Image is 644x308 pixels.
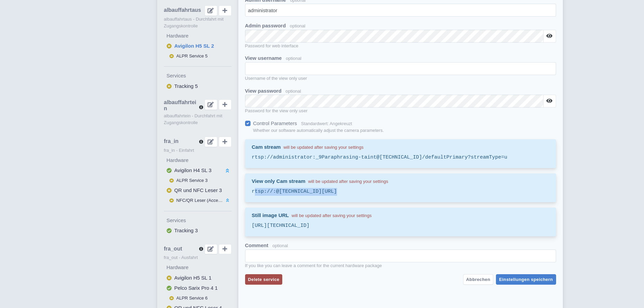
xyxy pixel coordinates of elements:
span: Avigilon H5 SL 2 [174,43,214,49]
small: albauffahrtein - Durchfahrt mit Zugangskontrolle [164,113,232,126]
samp: [URL][TECHNICAL_ID] [252,222,549,230]
button: Avigilon H5 SL 2 [164,41,232,51]
small: If you like you can leave a comment for the current hardware package [245,262,556,269]
button: Einstellungen speichern [496,274,556,285]
span: fra_in [164,138,179,144]
small: fra_in - Einfahrt [164,147,232,154]
label: Comment [245,242,268,250]
span: ALPR Service 5 [176,53,208,58]
button: Tracking 5 [164,81,232,92]
samp: rtsp://administrator:_9Paraphrasing-taint@[TECHNICAL_ID]/defaultPrimary?streamType=u [252,154,549,162]
span: ALPR Service 6 [176,295,208,301]
button: ALPR Service 5 [164,51,232,61]
button: QR und NFC Leser 3 [164,185,232,196]
small: Password for the view only user [245,108,556,114]
button: Avigilon H5 SL 1 [164,273,232,283]
label: Hardware [167,264,232,271]
span: Control Parameters [253,120,297,126]
label: Hardware [167,157,232,164]
small: Standardwert: Angekreuzt [301,121,352,126]
small: Whether our software automatically adjust the camera parameters. [253,127,384,134]
button: ALPR Service 3 [164,176,232,185]
span: Tracking 3 [174,228,198,233]
button: Avigilon H4 SL 3 [164,165,232,176]
span: NFC/QR Leser (Access IS ATR210) Status 3 [176,198,264,203]
button: ALPR Service 6 [164,293,232,303]
span: optional [286,56,301,61]
span: Avigilon H4 SL 3 [174,167,212,173]
label: Services [167,217,232,224]
label: Admin password [245,22,286,30]
label: View password [245,87,282,95]
span: Delete service [248,277,280,282]
samp: rtsp://:@[TECHNICAL_ID][URL] [252,188,549,196]
label: Still image URL [252,212,372,219]
small: Username of the view only user [245,75,556,82]
small: fra_out - Ausfahrt [164,254,232,261]
button: Abbrechen [463,274,493,285]
small: will be updated after saving your settings [308,179,388,184]
label: Cam stream [252,143,364,151]
span: Einstellungen speichern [499,277,553,282]
button: Pelco Sarix Pro 4 1 [164,283,232,293]
span: optional [272,243,288,248]
span: Pelco Sarix Pro 4 1 [174,285,218,291]
span: optional [290,23,305,28]
button: Tracking 3 [164,226,232,236]
span: albauffahrtein [164,99,198,111]
small: Password for web interface [245,43,556,49]
label: Hardware [167,32,232,40]
span: ALPR Service 3 [176,178,208,183]
span: Tracking 5 [174,83,198,89]
span: optional [286,89,301,94]
button: Delete service [245,274,283,285]
span: Abbrechen [466,277,490,282]
label: View username [245,54,282,62]
label: Services [167,72,232,80]
label: View only Cam stream [252,177,388,185]
small: albauffahrtaus - Durchfahrt mit Zugangskontrolle [164,16,232,29]
small: will be updated after saving your settings [292,213,372,218]
span: fra_out [164,246,182,252]
small: will be updated after saving your settings [283,145,363,150]
button: NFC/QR Leser (Access IS ATR210) Status 3 [164,196,232,205]
span: albauffahrtaus [164,7,201,13]
span: QR und NFC Leser 3 [174,187,222,193]
span: Avigilon H5 SL 1 [174,275,212,281]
